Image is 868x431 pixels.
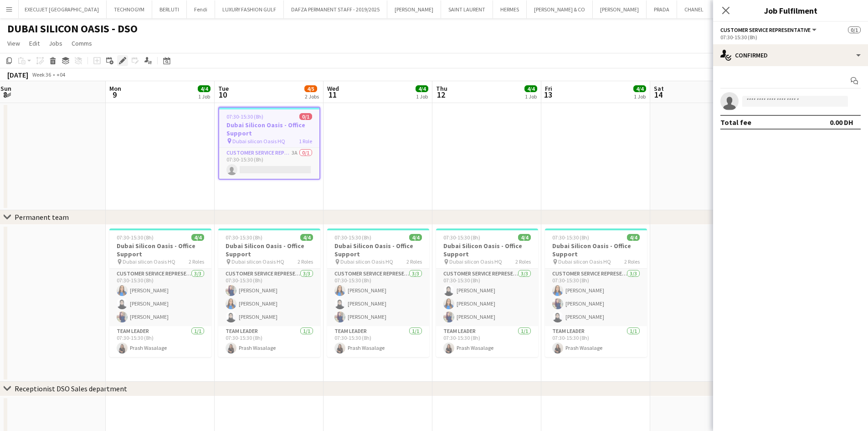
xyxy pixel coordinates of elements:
span: 4/4 [198,85,211,92]
button: [PERSON_NAME] [387,0,441,18]
span: 0/1 [848,26,861,33]
span: 4/5 [304,85,317,92]
a: Comms [68,37,96,49]
div: Total fee [720,118,751,127]
app-card-role: Customer Service Representative3A0/107:30-15:30 (8h) [219,148,319,179]
div: 1 Job [634,93,646,100]
button: HERMES [493,0,527,18]
span: Dubai silicon Oasis HQ [558,258,611,265]
a: View [4,37,24,49]
span: 2 Roles [406,258,422,265]
button: TECHNOGYM [107,0,152,18]
app-card-role: Customer Service Representative3/307:30-15:30 (8h)[PERSON_NAME][PERSON_NAME][PERSON_NAME] [327,269,429,326]
span: 2 Roles [189,258,204,265]
div: [DATE] [7,70,28,79]
span: Dubai silicon Oasis HQ [231,258,284,265]
button: PRADA [647,0,677,18]
span: 4/4 [524,85,537,92]
span: Jobs [49,39,62,47]
button: EXECUJET [GEOGRAPHIC_DATA] [17,0,107,18]
span: 2 Roles [515,258,531,265]
app-card-role: Customer Service Representative3/307:30-15:30 (8h)[PERSON_NAME][PERSON_NAME][PERSON_NAME] [109,269,211,326]
app-job-card: 07:30-15:30 (8h)0/1Dubai Silicon Oasis - Office Support Dubai silicon Oasis HQ1 RoleCustomer Serv... [218,107,320,180]
app-card-role: Team Leader1/107:30-15:30 (8h)Prash Wasalage [218,326,320,357]
span: 4/4 [627,234,640,241]
div: Confirmed [713,44,868,66]
h3: Dubai Silicon Oasis - Office Support [219,121,319,137]
button: BERLUTI [152,0,187,18]
span: 12 [435,89,447,100]
h3: Dubai Silicon Oasis - Office Support [327,242,429,258]
span: Fri [545,84,552,93]
app-card-role: Team Leader1/107:30-15:30 (8h)Prash Wasalage [327,326,429,357]
span: 0/1 [299,113,312,120]
span: 07:30-15:30 (8h) [552,234,589,241]
span: Edit [29,39,40,47]
span: Mon [109,84,121,93]
span: Week 36 [30,71,53,78]
div: 1 Job [198,93,210,100]
span: Sat [654,84,664,93]
span: 1 Role [299,138,312,145]
span: Thu [436,84,447,93]
span: 13 [544,89,552,100]
a: Jobs [45,37,66,49]
app-card-role: Customer Service Representative3/307:30-15:30 (8h)[PERSON_NAME][PERSON_NAME][PERSON_NAME] [436,269,538,326]
span: 07:30-15:30 (8h) [226,234,262,241]
span: 4/4 [633,85,646,92]
h3: Dubai Silicon Oasis - Office Support [218,242,320,258]
span: Wed [327,84,339,93]
span: 11 [326,89,339,100]
span: Comms [72,39,92,47]
div: 0.00 DH [830,118,853,127]
button: SAINT LAURENT [441,0,493,18]
span: Dubai silicon Oasis HQ [123,258,175,265]
div: +04 [56,71,65,78]
app-job-card: 07:30-15:30 (8h)4/4Dubai Silicon Oasis - Office Support Dubai silicon Oasis HQ2 RolesCustomer Ser... [545,228,647,357]
button: Customer Service Representative [720,26,818,33]
h3: Job Fulfilment [713,5,868,16]
app-job-card: 07:30-15:30 (8h)4/4Dubai Silicon Oasis - Office Support Dubai silicon Oasis HQ2 RolesCustomer Ser... [436,228,538,357]
span: 4/4 [409,234,422,241]
div: Permanent team [15,213,69,222]
app-card-role: Team Leader1/107:30-15:30 (8h)Prash Wasalage [109,326,211,357]
button: LUXURY FASHION GULF [215,0,284,18]
app-job-card: 07:30-15:30 (8h)4/4Dubai Silicon Oasis - Office Support Dubai silicon Oasis HQ2 RolesCustomer Ser... [109,228,211,357]
h1: DUBAI SILICON OASIS - DSO [7,22,138,36]
button: ATELIER LUM [711,0,756,18]
button: DAFZA PERMANENT STAFF - 2019/2025 [284,0,387,18]
span: 2 Roles [624,258,640,265]
h3: Dubai Silicon Oasis - Office Support [545,242,647,258]
span: 07:30-15:30 (8h) [334,234,371,241]
span: 4/4 [191,234,204,241]
span: Dubai silicon Oasis HQ [232,138,285,145]
span: 14 [652,89,664,100]
span: Customer Service Representative [720,26,811,33]
span: Dubai silicon Oasis HQ [340,258,393,265]
span: 07:30-15:30 (8h) [226,113,263,120]
span: 4/4 [518,234,531,241]
div: 1 Job [525,93,537,100]
div: Receptionist DSO Sales department [15,384,127,393]
span: 4/4 [300,234,313,241]
span: 9 [108,89,121,100]
app-card-role: Customer Service Representative3/307:30-15:30 (8h)[PERSON_NAME][PERSON_NAME][PERSON_NAME] [545,269,647,326]
app-job-card: 07:30-15:30 (8h)4/4Dubai Silicon Oasis - Office Support Dubai silicon Oasis HQ2 RolesCustomer Ser... [218,228,320,357]
span: 07:30-15:30 (8h) [117,234,154,241]
button: CHANEL [677,0,711,18]
span: Sun [0,84,11,93]
div: 07:30-15:30 (8h) [720,34,861,41]
app-card-role: Team Leader1/107:30-15:30 (8h)Prash Wasalage [545,326,647,357]
app-card-role: Team Leader1/107:30-15:30 (8h)Prash Wasalage [436,326,538,357]
app-job-card: 07:30-15:30 (8h)4/4Dubai Silicon Oasis - Office Support Dubai silicon Oasis HQ2 RolesCustomer Ser... [327,228,429,357]
button: [PERSON_NAME] & CO [527,0,593,18]
button: [PERSON_NAME] [593,0,647,18]
span: View [7,39,20,47]
a: Edit [26,37,43,49]
span: 10 [217,89,229,100]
